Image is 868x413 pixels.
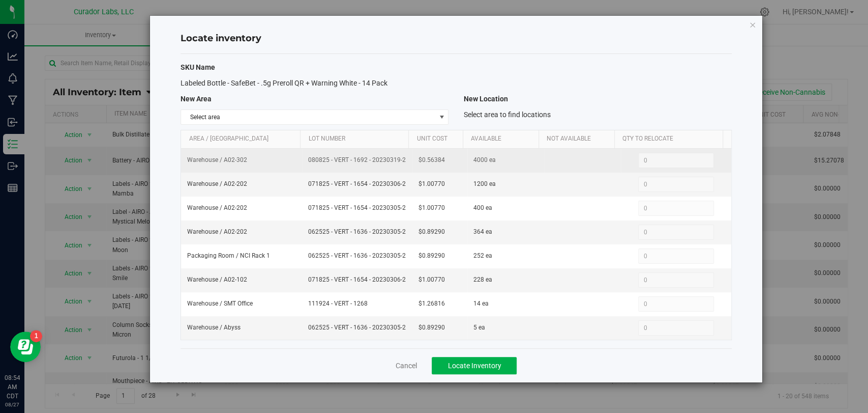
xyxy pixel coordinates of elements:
span: 062525 - VERT - 1636 - 20230305-2 [308,227,406,237]
span: Select area to find locations [464,111,551,119]
span: 1200 ea [473,179,496,189]
span: Warehouse / A02-202 [187,179,247,189]
span: New Location [464,95,508,103]
a: Area / [GEOGRAPHIC_DATA] [189,135,297,143]
span: $1.00770 [418,203,444,213]
span: 364 ea [473,227,492,237]
span: 080825 - VERT - 1692 - 20230319-2 [308,155,406,165]
span: $1.26816 [418,299,444,309]
span: SKU Name [181,63,215,71]
span: $1.00770 [418,179,444,189]
span: 071825 - VERT - 1654 - 20230306-2 [308,179,406,189]
a: Cancel [395,361,416,371]
a: Available [471,135,534,143]
span: 062525 - VERT - 1636 - 20230305-2 [308,323,406,333]
span: 14 ea [473,299,489,309]
span: 4000 ea [473,155,496,165]
a: Not Available [547,135,610,143]
span: 071825 - VERT - 1654 - 20230306-2 [308,275,406,285]
span: 5 ea [473,323,485,333]
span: 252 ea [473,251,492,261]
span: Warehouse / SMT Office [187,299,253,309]
iframe: Resource center unread badge [30,330,42,342]
span: Warehouse / A02-302 [187,155,247,165]
span: Labeled Bottle - SafeBet - .5g Preroll QR + Warning White - 14 Pack [181,79,387,87]
a: Lot Number [309,135,405,143]
span: Packaging Room / NCI Rack 1 [187,251,270,261]
span: Select area [181,110,435,124]
span: 111924 - VERT - 1268 [308,299,406,309]
span: Warehouse / A02-202 [187,227,247,237]
span: $0.56384 [418,155,444,165]
a: Qty to Relocate [622,135,719,143]
span: Warehouse / A02-102 [187,275,247,285]
span: $1.00770 [418,275,444,285]
span: select [435,110,448,124]
span: 228 ea [473,275,492,285]
span: Locate Inventory [447,362,501,370]
span: Warehouse / A02-202 [187,203,247,213]
span: Warehouse / Abyss [187,323,241,333]
span: 062525 - VERT - 1636 - 20230305-2 [308,251,406,261]
span: $0.89290 [418,251,444,261]
button: Locate Inventory [432,357,517,374]
iframe: Resource center [10,332,41,362]
span: 400 ea [473,203,492,213]
span: $0.89290 [418,323,444,333]
h4: Locate inventory [181,32,731,45]
span: 071825 - VERT - 1654 - 20230305-2 [308,203,406,213]
span: $0.89290 [418,227,444,237]
a: Unit Cost [417,135,459,143]
span: New Area [181,95,212,103]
